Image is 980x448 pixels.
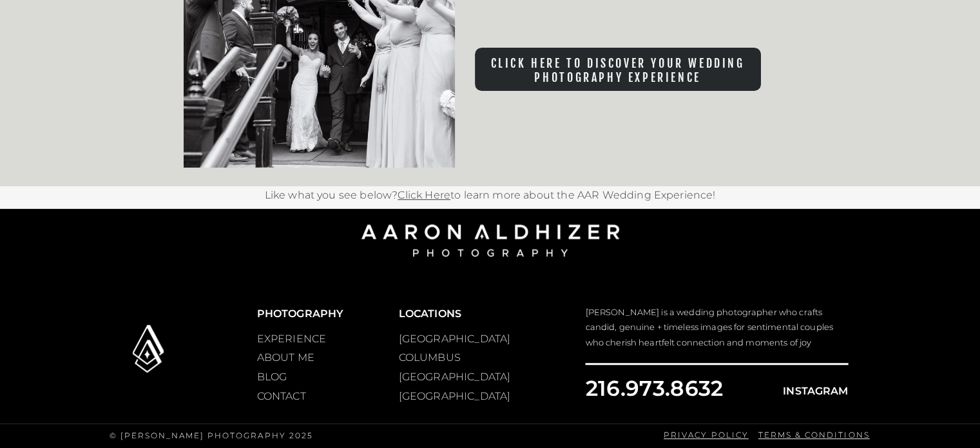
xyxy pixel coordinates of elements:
[257,368,326,387] a: BLOG
[586,305,849,353] p: [PERSON_NAME] is a wedding photographer who crafts candid, genuine + timeless images for sentimen...
[586,375,724,401] b: 216.973.8632
[104,186,877,200] p: Like what you see below? to learn more about the AAR Wedding Experience!
[777,382,849,399] a: INSTAGRAM
[475,57,761,78] a: Click here to Discover Your WeddingPhotography Experience
[475,57,761,78] nav: Click here to Discover Your Wedding Photography Experience
[399,349,468,364] a: COLUMBUS
[257,387,331,404] a: CONTACT
[783,385,848,397] b: INSTAGRAM
[399,307,461,320] b: LOCATIONS
[110,429,320,448] p: © [PERSON_NAME] PHOTOGRAPHY 2025
[257,307,344,320] b: PHOTOGRAPHY
[758,430,870,440] a: TERMS & CONDITIONS
[257,349,326,364] a: ABOUT ME
[398,189,450,201] a: Click Here
[399,330,468,349] a: [GEOGRAPHIC_DATA]
[257,330,326,349] a: EXPERIENCE
[399,368,468,387] a: [GEOGRAPHIC_DATA]
[399,387,472,404] a: [GEOGRAPHIC_DATA]
[664,430,749,440] a: Privacy Policy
